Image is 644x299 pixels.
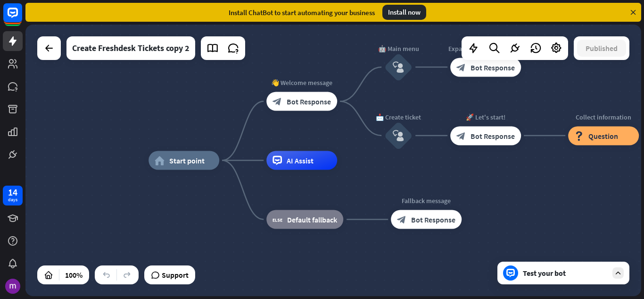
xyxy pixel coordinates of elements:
i: block_bot_response [456,62,466,72]
span: Default fallback [287,215,337,224]
div: days [8,196,17,203]
div: Install now [382,5,426,20]
div: Create Freshdesk Tickets copy 2 [72,36,190,60]
div: 100% [62,267,85,282]
span: Support [162,267,189,282]
i: block_bot_response [456,131,466,140]
span: Bot Response [471,62,515,72]
div: Test your bot [523,268,608,278]
div: 👋 Welcome message [259,78,344,87]
i: block_fallback [272,215,282,224]
div: 🚀 Let's start! [443,112,528,121]
button: Published [577,40,626,57]
span: Bot Response [411,215,455,224]
i: home_2 [155,156,165,165]
span: Question [588,131,618,140]
span: Bot Response [287,97,331,106]
div: 📩 Create ticket [370,112,427,121]
span: AI Assist [287,156,314,165]
button: Open LiveChat chat widget [8,4,36,32]
span: Bot Response [471,131,515,140]
i: block_user_input [393,130,404,141]
i: block_bot_response [272,97,282,106]
div: Install ChatBot to start automating your business [229,8,375,17]
div: 🤖 Main menu [370,43,427,53]
span: Start point [169,156,205,165]
div: 14 [8,188,17,196]
a: 14 days [3,186,23,205]
i: block_question [574,131,584,140]
i: block_user_input [393,61,404,73]
i: block_bot_response [397,215,406,224]
div: Fallback message [384,196,469,205]
div: Expand your Story from ⬇ [443,43,528,53]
